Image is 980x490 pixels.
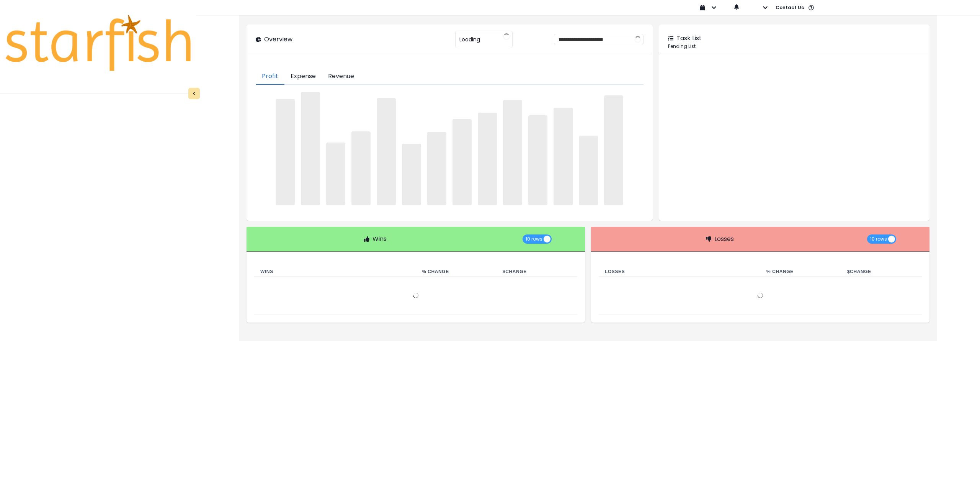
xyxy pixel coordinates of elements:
span: ‌ [452,119,472,205]
button: Revenue [322,69,360,85]
button: Profit [256,69,284,85]
span: Loading [459,31,480,48]
th: $ Change [497,267,577,277]
th: % Change [416,267,497,277]
span: ‌ [276,99,295,205]
p: Pending List [668,43,920,50]
span: ‌ [377,98,396,205]
span: 10 rows [870,234,887,244]
span: ‌ [478,113,497,205]
span: ‌ [528,115,547,205]
p: Losses [714,234,734,244]
span: ‌ [554,108,573,205]
p: Overview [264,35,292,44]
span: ‌ [427,132,446,205]
span: ‌ [351,131,371,205]
span: ‌ [503,100,522,205]
p: Task List [676,34,702,43]
span: ‌ [579,136,598,205]
span: ‌ [402,144,421,205]
p: Wins [372,234,387,244]
th: $ Change [841,267,922,277]
span: ‌ [326,143,345,205]
th: Wins [254,267,416,277]
th: Losses [599,267,760,277]
span: 10 rows [526,234,542,244]
button: Expense [284,69,322,85]
span: ‌ [604,95,623,205]
span: ‌ [301,92,320,205]
th: % Change [760,267,841,277]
